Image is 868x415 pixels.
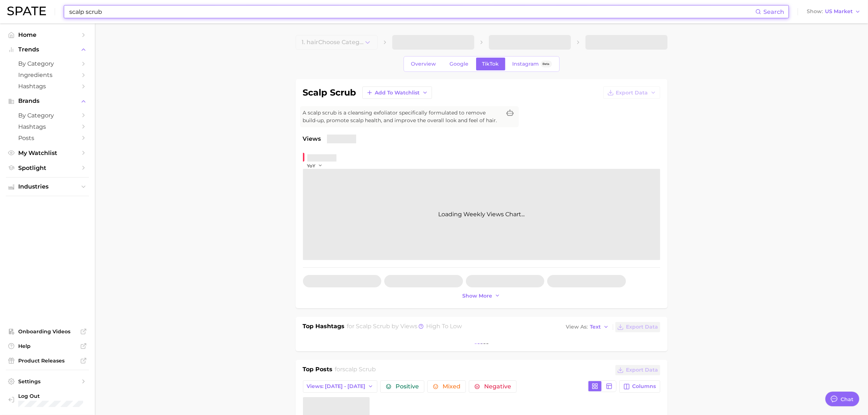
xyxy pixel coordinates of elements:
[543,61,550,67] span: Beta
[6,326,89,337] a: Onboarding Videos
[6,69,89,81] a: Ingredients
[335,365,376,376] h2: for
[18,328,77,335] span: Onboarding Videos
[6,376,89,387] a: Settings
[18,46,77,53] span: Trends
[615,365,660,375] button: Export Data
[632,383,656,389] span: Columns
[506,58,558,70] a: InstagramBeta
[296,35,378,50] button: 1. hairChoose Category
[342,366,376,373] span: scalp scrub
[6,132,89,144] a: Posts
[411,61,436,67] span: Overview
[6,29,89,40] a: Home
[484,384,511,389] span: Negative
[18,83,77,90] span: Hashtags
[375,90,420,96] span: Add to Watchlist
[443,384,460,389] span: Mixed
[426,323,462,330] span: high to low
[6,147,89,159] a: My Watchlist
[6,391,89,410] a: Log out. Currently logged in with e-mail michelle.ng@mavbeautybrands.com.
[590,325,601,329] span: Text
[18,357,77,364] span: Product Releases
[303,109,501,124] span: A scalp scrub is a cleansing exfoliator specifically formulated to remove build-up, promote scalp...
[6,110,89,121] a: by Category
[6,181,89,192] button: Industries
[807,9,823,13] span: Show
[303,365,333,376] h1: Top Posts
[356,323,390,330] span: scalp scrub
[18,343,77,349] span: Help
[461,291,502,301] button: Show more
[18,98,77,104] span: Brands
[18,183,77,190] span: Industries
[626,367,658,373] span: Export Data
[18,31,77,38] span: Home
[18,378,77,385] span: Settings
[564,322,611,332] button: View AsText
[6,81,89,92] a: Hashtags
[450,61,469,67] span: Google
[18,60,77,67] span: by Category
[6,341,89,352] a: Help
[566,325,588,329] span: View As
[482,61,499,67] span: TikTok
[362,86,432,99] button: Add to Watchlist
[18,123,77,130] span: Hashtags
[805,7,863,16] button: ShowUS Market
[626,324,658,330] span: Export Data
[307,163,323,169] button: YoY
[303,88,357,97] h1: scalp scrub
[463,293,493,299] span: Show more
[6,121,89,132] a: Hashtags
[18,393,112,399] span: Log Out
[763,8,784,15] span: Search
[18,150,77,156] span: My Watchlist
[303,169,660,260] div: Loading Weekly Views Chart...
[303,322,345,332] h1: Top Hashtags
[6,96,89,106] button: Brands
[825,9,853,13] span: US Market
[616,90,648,96] span: Export Data
[6,355,89,366] a: Product Releases
[18,112,77,119] span: by Category
[347,322,462,332] h2: for by Views
[6,162,89,174] a: Spotlight
[619,380,660,393] button: Columns
[302,39,364,46] span: 1. hair Choose Category
[18,71,77,78] span: Ingredients
[307,163,316,169] span: YoY
[6,58,89,69] a: by Category
[18,164,77,171] span: Spotlight
[69,5,755,18] input: Search here for a brand, industry, or ingredient
[615,322,660,332] button: Export Data
[6,44,89,55] button: Trends
[476,58,505,70] a: TikTok
[303,135,321,143] span: Views
[603,86,660,99] button: Export Data
[303,380,378,393] button: Views: [DATE] - [DATE]
[513,61,539,67] span: Instagram
[7,7,46,15] img: SPATE
[444,58,475,70] a: Google
[396,384,419,389] span: Positive
[405,58,443,70] a: Overview
[18,135,77,141] span: Posts
[307,383,366,389] span: Views: [DATE] - [DATE]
